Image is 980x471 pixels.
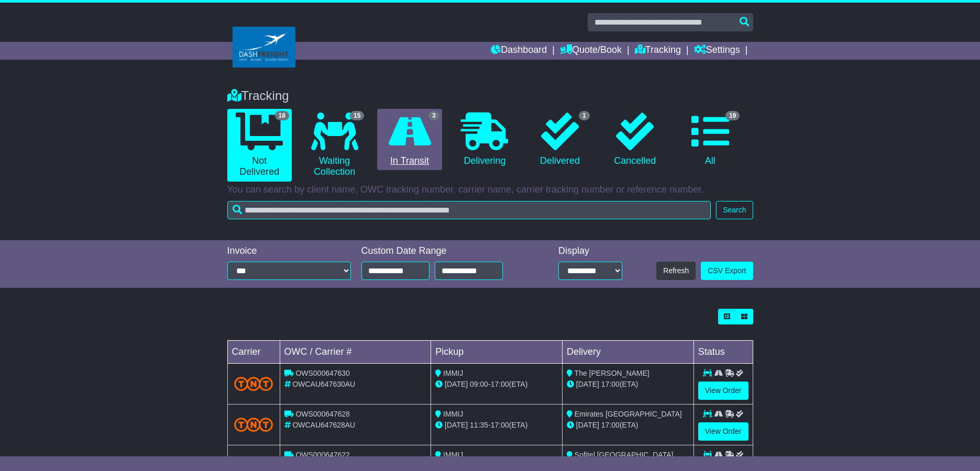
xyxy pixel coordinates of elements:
div: (ETA) [567,379,689,390]
span: OWS000647630 [295,369,350,377]
div: (ETA) [567,420,689,431]
a: Cancelled [603,109,667,171]
a: Delivering [453,109,517,171]
span: IMMIJ [443,451,463,459]
td: OWC / Carrier # [280,341,431,364]
span: Emirates [GEOGRAPHIC_DATA] [575,410,682,418]
div: Invoice [227,245,351,257]
span: IMMIJ [443,369,463,377]
a: Quote/Book [560,42,622,60]
div: Tracking [222,88,758,104]
img: TNT_Domestic.png [234,418,273,432]
div: Display [558,245,622,257]
a: Dashboard [491,42,547,60]
span: OWS000647622 [295,451,350,459]
div: - (ETA) [435,420,558,431]
td: Pickup [431,341,563,364]
span: 17:00 [491,380,509,388]
span: Sofitel [GEOGRAPHIC_DATA] [575,451,674,459]
a: 3 In Transit [377,109,442,171]
span: [DATE] [576,380,599,388]
span: 1 [579,111,590,120]
a: Tracking [635,42,681,60]
td: Status [693,341,753,364]
span: 3 [428,111,439,120]
a: View Order [698,382,748,400]
a: 15 Waiting Collection [302,109,367,182]
span: OWS000647628 [295,410,350,418]
td: Carrier [227,341,280,364]
p: You can search by client name, OWC tracking number, carrier name, carrier tracking number or refe... [227,184,753,196]
img: TNT_Domestic.png [234,377,273,391]
button: Refresh [656,262,696,280]
a: Settings [694,42,740,60]
div: Custom Date Range [361,245,530,257]
span: IMMIJ [443,410,463,418]
span: 19 [725,111,740,120]
button: Search [716,201,753,219]
a: View Order [698,422,748,441]
span: 15 [350,111,364,120]
span: OWCAU647630AU [292,380,355,388]
a: 19 All [678,109,742,171]
span: [DATE] [576,421,599,429]
span: OWCAU647628AU [292,421,355,429]
span: 09:00 [470,380,488,388]
a: 1 Delivered [527,109,592,171]
span: 18 [275,111,289,120]
span: 17:00 [491,421,509,429]
div: - (ETA) [435,379,558,390]
a: CSV Export [701,262,753,280]
span: 11:35 [470,421,488,429]
span: The [PERSON_NAME] [575,369,649,377]
span: [DATE] [445,421,468,429]
span: 17:00 [601,421,620,429]
span: 17:00 [601,380,620,388]
span: [DATE] [445,380,468,388]
a: 18 Not Delivered [227,109,292,182]
td: Delivery [562,341,693,364]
